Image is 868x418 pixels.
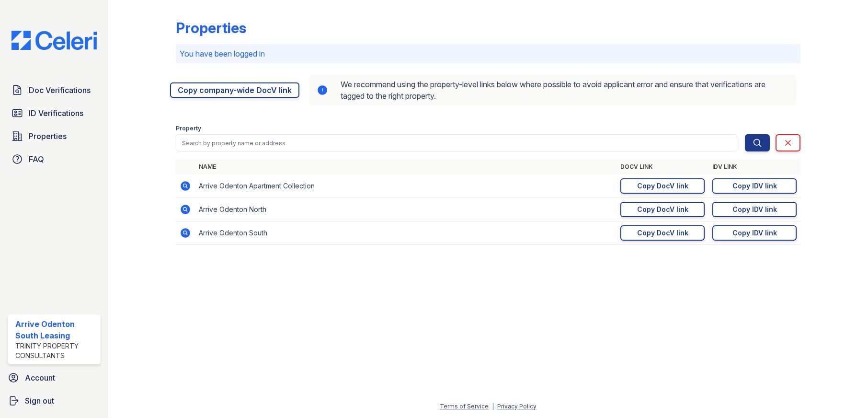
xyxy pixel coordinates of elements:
[637,228,688,238] div: Copy DocV link
[4,31,104,50] img: CE_Logo_Blue-a8612792a0a2168367f1c8372b55b34899dd931a85d93a1a3d3e32e68fde9ad4.png
[617,159,708,174] th: DocV Link
[25,372,55,383] span: Account
[732,181,777,191] div: Copy IDV link
[15,318,97,341] div: Arrive Odenton South Leasing
[15,341,97,360] div: Trinity Property Consultants
[195,221,617,245] td: Arrive Odenton South
[195,159,617,174] th: Name
[620,178,705,194] a: Copy DocV link
[180,48,797,59] p: You have been logged in
[732,205,777,214] div: Copy IDV link
[176,125,201,132] label: Property
[8,127,101,146] a: Properties
[440,403,489,410] a: Terms of Service
[4,368,104,387] a: Account
[176,134,738,151] input: Search by property name or address
[195,198,617,221] td: Arrive Odenton North
[492,403,494,410] div: |
[828,380,858,408] iframe: chat widget
[8,104,101,123] a: ID Verifications
[732,228,777,238] div: Copy IDV link
[712,178,797,194] a: Copy IDV link
[25,395,54,406] span: Sign out
[8,150,101,169] a: FAQ
[29,107,83,119] span: ID Verifications
[712,225,797,241] a: Copy IDV link
[637,181,688,191] div: Copy DocV link
[620,225,705,241] a: Copy DocV link
[712,202,797,217] a: Copy IDV link
[497,403,537,410] a: Privacy Policy
[309,75,797,105] div: We recommend using the property-level links below where possible to avoid applicant error and ens...
[4,391,104,410] a: Sign out
[8,81,101,100] a: Doc Verifications
[170,82,299,98] a: Copy company-wide DocV link
[620,202,705,217] a: Copy DocV link
[176,19,246,36] div: Properties
[195,174,617,198] td: Arrive Odenton Apartment Collection
[29,84,91,96] span: Doc Verifications
[29,153,44,165] span: FAQ
[29,130,67,142] span: Properties
[708,159,800,174] th: IDV Link
[637,205,688,214] div: Copy DocV link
